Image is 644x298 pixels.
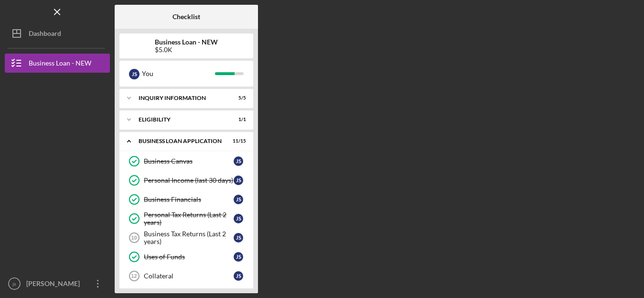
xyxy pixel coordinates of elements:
div: j s [234,176,243,185]
b: Checklist [172,13,200,21]
div: INQUIRY INFORMATION [139,95,222,101]
text: js [12,281,16,287]
a: Personal Tax Returns (Last 2 years)js [124,209,248,228]
a: Business Financialsjs [124,190,248,209]
div: Personal Income (last 30 days) [144,177,234,184]
div: 5 / 5 [229,95,246,101]
button: js[PERSON_NAME] [5,274,110,293]
tspan: 12 [131,273,137,279]
div: Business Canvas [144,157,234,165]
div: $5.0K [155,46,218,54]
a: 12Collateraljs [124,266,248,286]
div: ELIGIBILITY [139,117,222,122]
div: Collateral [144,272,234,280]
div: [PERSON_NAME] [24,274,86,296]
div: You [142,66,215,82]
button: Business Loan - NEW [5,54,110,73]
div: j s [234,195,243,204]
button: Dashboard [5,24,110,43]
div: Uses of Funds [144,253,234,261]
div: j s [129,69,140,79]
div: 1 / 1 [229,117,246,122]
b: Business Loan - NEW [155,38,218,46]
div: j s [234,214,243,223]
div: Business Tax Returns (Last 2 years) [144,230,234,245]
tspan: 10 [131,235,137,241]
a: Uses of Fundsjs [124,247,248,266]
div: j s [234,271,243,281]
div: Business Financials [144,196,234,203]
div: j s [234,252,243,262]
div: 11 / 15 [229,138,246,144]
a: Personal Income (last 30 days)js [124,171,248,190]
div: Dashboard [29,24,61,45]
div: Personal Tax Returns (Last 2 years) [144,211,234,226]
a: 10Business Tax Returns (Last 2 years)js [124,228,248,247]
a: Business Canvasjs [124,152,248,171]
div: j s [234,233,243,243]
div: j s [234,156,243,166]
div: BUSINESS LOAN APPLICATION [139,138,222,144]
div: Business Loan - NEW [29,54,91,75]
